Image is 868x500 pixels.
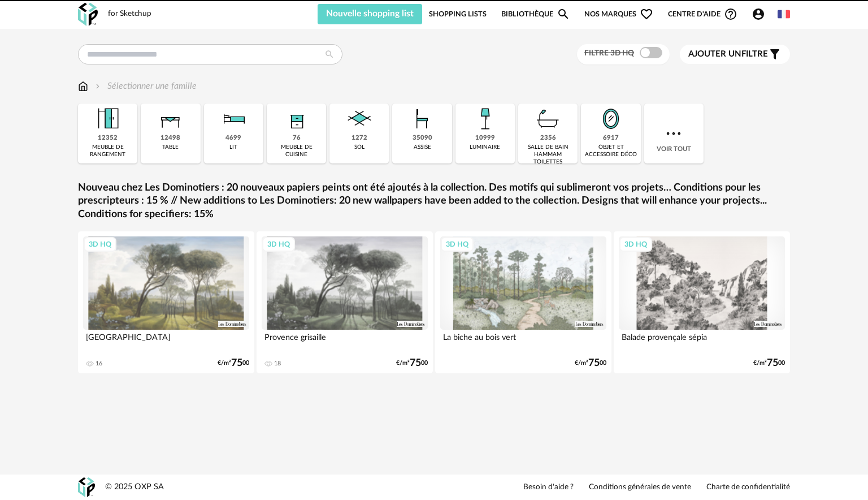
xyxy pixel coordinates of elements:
div: 3D HQ [619,237,652,252]
span: 75 [410,359,421,367]
div: Provence grisaille [262,330,428,352]
img: Assise.png [407,104,437,134]
a: Charte de confidentialité [706,482,790,493]
a: BibliothèqueMagnify icon [501,4,570,24]
img: Meuble%20de%20rangement.png [93,104,123,134]
div: lit [229,144,237,151]
a: Conditions générales de vente [589,482,691,493]
span: Help Circle Outline icon [724,7,737,21]
div: objet et accessoire déco [584,144,637,158]
button: Nouvelle shopping list [318,4,422,24]
div: 3D HQ [84,237,116,252]
img: fr [778,8,790,20]
span: Nouvelle shopping list [326,9,414,18]
span: 75 [588,359,600,367]
img: Miroir.png [596,104,626,134]
span: Filter icon [768,48,782,61]
img: svg+xml;base64,PHN2ZyB3aWR0aD0iMTYiIGhlaWdodD0iMTciIHZpZXdCb3g9IjAgMCAxNiAxNyIgZmlsbD0ibm9uZSIgeG... [78,80,88,93]
div: 6917 [603,134,619,143]
div: Sélectionner une famille [93,80,197,93]
span: Filtre 3D HQ [584,49,634,57]
a: Shopping Lists [429,4,487,24]
div: for Sketchup [108,9,151,19]
img: Rangement.png [281,104,312,134]
div: 3D HQ [262,237,295,252]
span: Magnify icon [557,7,570,21]
div: La biche au bois vert [440,330,606,352]
a: Besoin d'aide ? [523,482,574,493]
span: Account Circle icon [752,7,770,21]
div: Balade provençale sépia [619,330,785,352]
div: © 2025 OXP SA [105,482,164,493]
div: €/m² 00 [575,359,606,367]
img: Sol.png [344,104,375,134]
div: 18 [274,360,281,368]
div: Voir tout [644,104,704,163]
img: Table.png [155,104,186,134]
span: Nos marques [584,4,653,24]
span: Ajouter un [688,50,741,58]
span: Heart Outline icon [640,7,653,21]
div: salle de bain hammam toilettes [522,144,574,166]
img: Literie.png [218,104,249,134]
span: filtre [688,49,768,60]
img: svg+xml;base64,PHN2ZyB3aWR0aD0iMTYiIGhlaWdodD0iMTYiIHZpZXdCb3g9IjAgMCAxNiAxNiIgZmlsbD0ibm9uZSIgeG... [93,80,102,93]
img: more.7b13dc1.svg [663,123,684,144]
div: 12498 [160,134,180,143]
a: 3D HQ Balade provençale sépia €/m²7500 [614,231,790,373]
img: Luminaire.png [470,104,500,134]
div: €/m² 00 [396,359,428,367]
div: 76 [293,134,301,143]
a: Nouveau chez Les Dominotiers : 20 nouveaux papiers peints ont été ajoutés à la collection. Des mo... [78,182,790,221]
img: OXP [78,477,95,497]
div: assise [414,144,431,151]
button: Ajouter unfiltre Filter icon [680,45,790,64]
div: luminaire [470,144,500,151]
div: meuble de cuisine [270,144,323,158]
div: sol [354,144,364,151]
a: 3D HQ [GEOGRAPHIC_DATA] 16 €/m²7500 [78,231,254,373]
span: 75 [231,359,242,367]
span: Account Circle icon [752,7,765,21]
div: 10999 [475,134,495,143]
a: 3D HQ Provence grisaille 18 €/m²7500 [257,231,433,373]
div: €/m² 00 [218,359,249,367]
div: meuble de rangement [81,144,134,158]
div: 2356 [540,134,556,143]
span: Centre d'aideHelp Circle Outline icon [668,7,737,21]
div: 4699 [225,134,241,143]
div: 35090 [413,134,432,143]
div: 1272 [351,134,367,143]
div: table [162,144,179,151]
img: OXP [78,3,98,26]
img: Salle%20de%20bain.png [533,104,563,134]
a: 3D HQ La biche au bois vert €/m²7500 [435,231,611,373]
div: €/m² 00 [753,359,785,367]
div: 16 [96,360,102,368]
div: [GEOGRAPHIC_DATA] [83,330,249,352]
div: 3D HQ [441,237,474,252]
div: 12352 [98,134,118,143]
span: 75 [767,359,778,367]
